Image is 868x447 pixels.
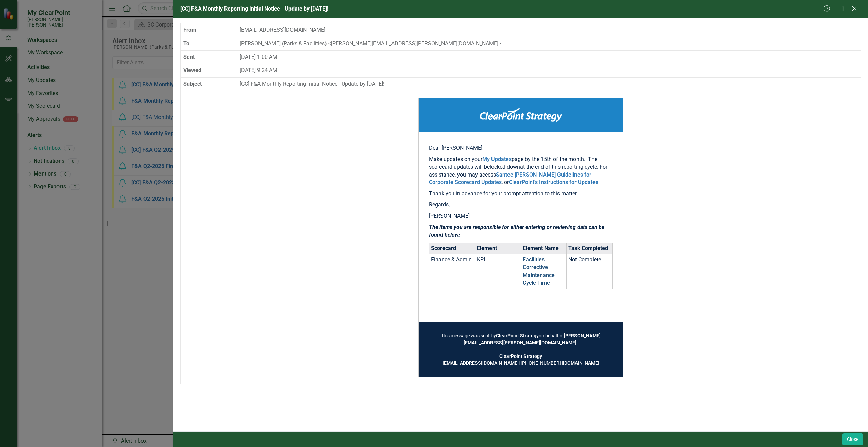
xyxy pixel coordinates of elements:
strong: ClearPoint Strategy [499,353,542,359]
td: [EMAIL_ADDRESS][DOMAIN_NAME] [237,23,861,37]
button: Close [842,433,863,445]
strong: ClearPoint Strategy [496,333,539,338]
span: [CC] F&A Monthly Reporting Initial Notice - Update by [DATE]! [180,5,328,12]
a: [EMAIL_ADDRESS][DOMAIN_NAME] [443,360,519,366]
td: [CC] F&A Monthly Reporting Initial Notice - Update by [DATE]! [237,78,861,91]
span: locked down [490,164,520,170]
p: Make updates on your page by the 15th of the month. The scorecard updates will be at the end of t... [429,155,613,186]
a: Santee [PERSON_NAME] Guidelines for Corporate Scorecard Updates [429,171,591,186]
a: ClearPoint's Instructions for Updates [509,179,598,185]
th: Task Completed [567,243,613,254]
a: Facilities Corrective Maintenance Cycle Time [523,256,555,286]
a: My Updates [482,156,512,162]
th: Element Name [521,243,567,254]
span: > [498,40,501,47]
td: This message was sent by on behalf of . | [PHONE_NUMBER] | [429,332,613,366]
span: < [328,40,331,47]
td: Finance & Admin [429,254,475,289]
th: To [181,37,237,50]
img: ClearPoint Strategy [480,108,562,122]
td: [PERSON_NAME] (Parks & Facilities) [PERSON_NAME][EMAIL_ADDRESS][PERSON_NAME][DOMAIN_NAME] [237,37,861,50]
a: [DOMAIN_NAME] [563,360,599,366]
td: [DATE] 1:00 AM [237,50,861,64]
th: From [181,23,237,37]
td: Not Complete [567,254,613,289]
td: [DATE] 9:24 AM [237,64,861,78]
p: Thank you in advance for your prompt attention to this matter. [429,190,613,198]
th: Element [475,243,521,254]
p: Regards, [429,201,613,209]
strong: The items you are responsible for either entering or reviewing data can be found below: [429,224,604,238]
p: [PERSON_NAME] [429,212,613,220]
td: KPI [475,254,521,289]
th: Sent [181,50,237,64]
th: Scorecard [429,243,475,254]
p: Dear [PERSON_NAME], [429,144,613,152]
th: Viewed [181,64,237,78]
th: Subject [181,78,237,91]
